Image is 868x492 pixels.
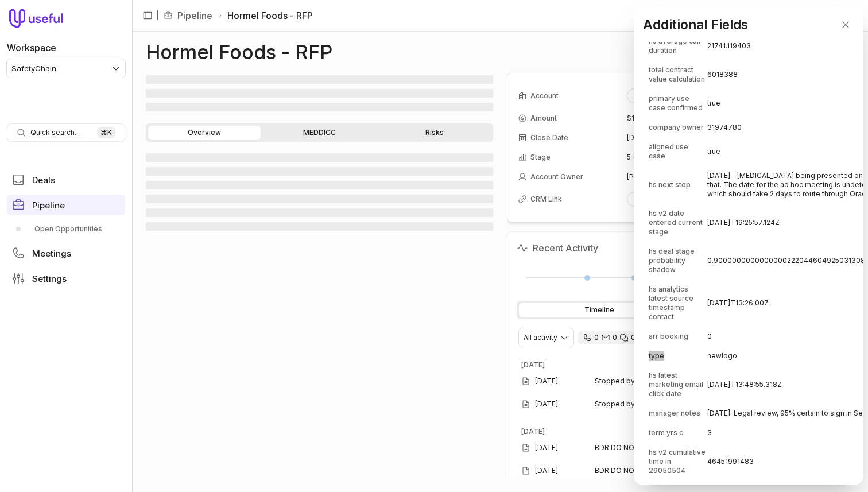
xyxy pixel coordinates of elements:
[649,65,706,84] span: total contract value calculation
[649,94,706,113] span: primary use case confirmed
[649,142,706,161] span: aligned use case
[837,16,854,33] button: Close
[649,247,706,274] span: hs deal stage probability shadow
[649,332,688,341] span: arr booking
[649,351,664,361] span: type
[649,448,706,475] span: hs v2 cumulative time in 29050504
[649,409,700,418] span: manager notes
[649,37,706,55] span: hs average call duration
[649,285,706,321] span: hs analytics latest source timestamp contact
[649,428,683,437] span: term yrs c
[649,371,706,398] span: hs latest marketing email click date
[649,123,704,132] span: company owner
[649,209,706,237] span: hs v2 date entered current stage
[643,18,748,32] h2: Additional Fields
[649,180,691,189] span: hs next step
